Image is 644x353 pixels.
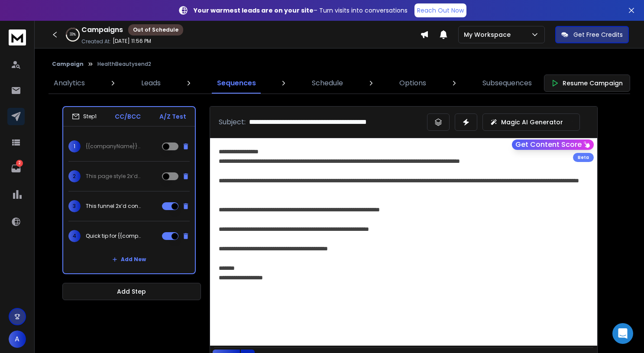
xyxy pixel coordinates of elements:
p: – Turn visits into conversations [194,6,408,15]
p: Created At: [81,38,111,45]
p: CC/BCC [115,112,141,121]
p: Reach Out Now [417,6,464,15]
p: Analytics [54,78,85,88]
p: This page style 2x’d conversion on cold traffic [86,173,141,180]
p: 33 % [70,32,76,37]
a: Subsequences [477,73,537,94]
span: 3 [68,200,81,212]
a: Analytics [49,73,90,94]
button: Campaign [52,61,84,68]
img: logo [9,29,26,45]
p: Options [399,78,426,88]
span: 2 [68,170,81,182]
p: HealthBeautysend2 [97,61,151,68]
div: Open Intercom Messenger [612,323,633,344]
p: This funnel 2x’d conversion on cold traffic [86,203,141,210]
span: 1 [68,140,81,152]
p: {{companyName}} is leaving money on the table [86,143,141,150]
p: Sequences [217,78,256,88]
span: 4 [68,230,81,242]
p: Get Free Credits [573,30,623,39]
div: Step 1 [72,113,97,120]
button: Get Content Score [512,139,594,150]
p: Subject: [219,117,246,127]
a: Schedule [307,73,348,94]
p: 2 [16,160,23,167]
p: A/Z Test [159,112,186,121]
p: Leads [141,78,161,88]
p: My Workspace [464,30,514,39]
p: [DATE] 11:56 PM [113,38,151,45]
button: Add New [105,251,153,268]
a: Leads [136,73,166,94]
button: Get Free Credits [555,26,629,43]
button: Resume Campaign [544,74,630,92]
h1: Campaigns [81,25,123,35]
p: Magic AI Generator [501,118,563,126]
a: Reach Out Now [414,3,466,17]
button: A [9,330,26,348]
button: Add Step [62,283,201,300]
a: Sequences [212,73,261,94]
button: Magic AI Generator [482,113,580,131]
p: Subsequences [482,78,532,88]
a: 2 [7,160,25,177]
div: Out of Schedule [128,24,183,36]
div: Beta [573,153,594,162]
li: Step1CC/BCCA/Z Test1{{companyName}} is leaving money on the table2This page style 2x’d conversion... [62,106,196,274]
p: Quick tip for {{companyName}} — this page style boosted revenue 2x [86,233,141,240]
a: Options [394,73,431,94]
strong: Your warmest leads are on your site [194,6,314,15]
p: Schedule [312,78,343,88]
